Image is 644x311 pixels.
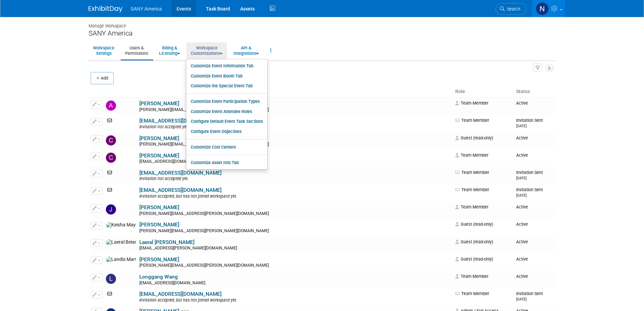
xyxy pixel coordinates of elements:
a: Configure Default Event Task Sections [186,116,267,127]
a: [PERSON_NAME] [139,257,179,263]
a: Longgang Wang [139,274,178,280]
a: Customize Event Participation Types [186,96,267,107]
a: [PERSON_NAME] [139,135,179,141]
a: Customize Event Booth Tab [186,71,267,81]
button: Add [91,72,114,84]
a: [EMAIL_ADDRESS][DOMAIN_NAME] [139,170,222,176]
a: Laeral [PERSON_NAME] [139,239,194,245]
img: Chenchen Shen [106,153,116,163]
small: [DATE] [516,193,527,198]
a: [PERSON_NAME] [139,101,179,107]
img: Adam Francis [106,101,116,111]
div: [EMAIL_ADDRESS][DOMAIN_NAME] [139,159,451,164]
img: Keisha Mayes [106,222,136,228]
span: Team Member [455,204,488,209]
div: Invitation not accepted yet. [139,176,451,182]
span: Active [516,135,528,140]
a: Customize the Special Event Tab [186,81,267,91]
span: Active [516,153,528,158]
span: Guest (read-only) [455,239,493,244]
a: [PERSON_NAME] [139,222,179,228]
img: Chad Larson [106,135,116,146]
span: Team Member [455,153,488,158]
span: Invitation Sent [516,118,543,128]
span: Team Member [455,274,488,279]
a: Customize Event Attendee Roles [186,107,267,117]
a: WorkspaceCustomizations [186,42,227,59]
span: Search [505,6,520,12]
a: [EMAIL_ADDRESS][DOMAIN_NAME] [139,291,222,297]
span: Invitation Sent [516,187,543,198]
img: Laeral Beisert [106,239,136,245]
span: Invitation Sent [516,170,543,180]
div: [PERSON_NAME][EMAIL_ADDRESS][PERSON_NAME][DOMAIN_NAME] [139,211,451,217]
a: [PERSON_NAME] [139,153,179,159]
small: [DATE] [516,297,527,302]
div: Invitation accepted, but has not joined workspace yet. [139,194,451,199]
img: Jeff Pate [106,204,116,215]
span: Active [516,222,528,227]
img: Landis Martin [106,257,136,263]
span: Guest (read-only) [455,257,493,262]
span: Guest (read-only) [455,222,493,227]
div: SANY America [89,29,555,38]
span: Guest (read-only) [455,135,493,140]
a: API &Integrations [229,42,263,59]
span: Team Member [455,291,489,296]
a: Customize Asset Info Tab [186,158,267,168]
a: Configure Event Objectives [186,127,267,137]
div: Manage Workspace [89,17,555,29]
a: Search [496,3,527,15]
a: Users &Permissions [121,42,153,59]
div: [PERSON_NAME][EMAIL_ADDRESS][PERSON_NAME][DOMAIN_NAME] [139,228,451,234]
div: [PERSON_NAME][EMAIL_ADDRESS][PERSON_NAME][DOMAIN_NAME] [139,263,451,268]
span: Team Member [455,170,489,175]
div: [PERSON_NAME][EMAIL_ADDRESS][PERSON_NAME][DOMAIN_NAME] [139,142,451,147]
span: Active [516,239,528,244]
th: Status [513,86,553,97]
div: [PERSON_NAME][EMAIL_ADDRESS][PERSON_NAME][DOMAIN_NAME] [139,107,451,113]
span: Team Member [455,118,489,123]
img: ExhibitDay [89,6,122,13]
img: Longgang Wang [106,274,116,284]
th: Role [453,86,513,97]
a: Billing &Licensing [155,42,184,59]
a: WorkspaceSettings [89,42,119,59]
span: Invitation Sent [516,291,543,302]
span: Active [516,257,528,262]
div: [EMAIL_ADDRESS][DOMAIN_NAME] [139,281,451,286]
div: [EMAIL_ADDRESS][PERSON_NAME][DOMAIN_NAME] [139,246,451,251]
a: Customize Cost Centers [186,142,267,152]
div: Invitation accepted, but has not joined workspace yet. [139,298,451,303]
a: [EMAIL_ADDRESS][DOMAIN_NAME] [139,118,222,124]
small: [DATE] [516,176,527,180]
a: Customize Event Information Tab [186,61,267,71]
span: Active [516,274,528,279]
span: Active [516,101,528,106]
div: Invitation not accepted yet. [139,125,451,130]
a: [EMAIL_ADDRESS][DOMAIN_NAME] [139,187,222,193]
span: Team Member [455,187,489,192]
a: [PERSON_NAME] [139,204,179,210]
span: Team Member [455,101,488,106]
img: NICHOLE GRECO [536,2,549,15]
small: [DATE] [516,124,527,128]
span: SANY America [131,6,162,12]
span: Active [516,204,528,209]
